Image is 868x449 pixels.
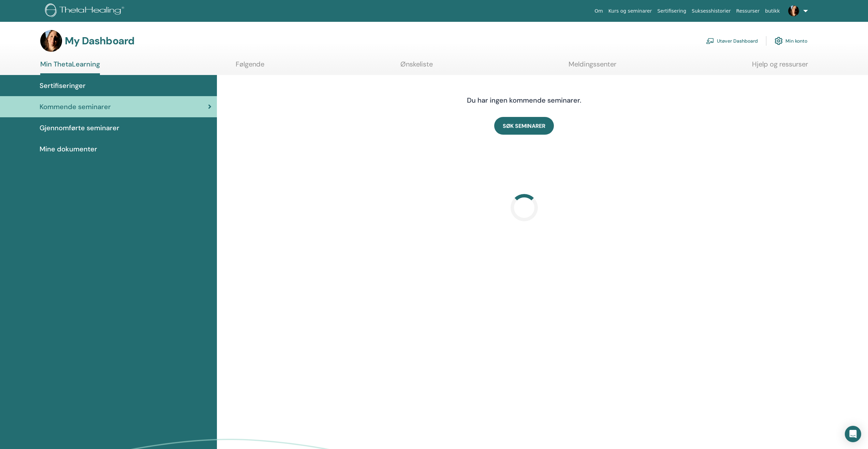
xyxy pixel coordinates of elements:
[40,144,97,154] span: Mine dokumenter
[788,5,799,16] img: default.jpg
[654,5,689,17] a: Sertifisering
[417,96,632,104] h4: Du har ingen kommende seminarer.
[845,426,861,442] div: Open Intercom Messenger
[775,33,807,48] a: Min konto
[762,5,782,17] a: butikk
[400,60,433,73] a: Ønskeliste
[706,33,758,48] a: Utøver Dashboard
[775,35,783,47] img: cog.svg
[734,5,763,17] a: Ressurser
[40,30,62,52] img: default.jpg
[689,5,734,17] a: Suksesshistorier
[592,5,606,17] a: Om
[40,80,86,91] span: Sertifiseringer
[45,3,127,19] img: logo.png
[40,123,119,133] span: Gjennomførte seminarer
[752,60,808,73] a: Hjelp og ressurser
[494,117,554,135] a: SØK SEMINARER
[606,5,654,17] a: Kurs og seminarer
[40,60,100,75] a: Min ThetaLearning
[236,60,264,73] a: Følgende
[40,102,111,112] span: Kommende seminarer
[65,35,134,47] h3: My Dashboard
[503,122,545,130] span: SØK SEMINARER
[569,60,616,73] a: Meldingssenter
[706,38,714,44] img: chalkboard-teacher.svg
